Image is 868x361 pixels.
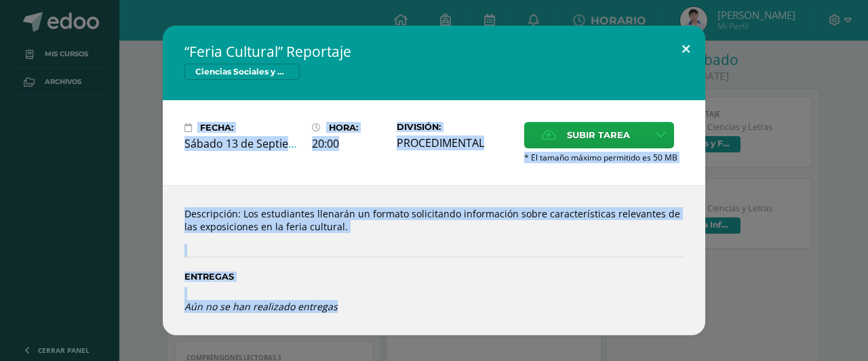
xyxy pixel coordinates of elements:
label: Entregas [184,272,684,282]
span: Hora: [329,123,358,133]
div: Descripción: Los estudiantes llenarán un formato solicitando información sobre características re... [163,185,705,335]
span: * El tamaño máximo permitido es 50 MB [524,152,684,163]
div: Sábado 13 de Septiembre [184,136,301,151]
span: Fecha: [200,123,233,133]
h2: “Feria Cultural” Reportaje [184,42,684,61]
i: Aún no se han realizado entregas [184,300,338,313]
span: Ciencias Sociales y Formación Ciudadana 5 [184,64,300,80]
span: Subir tarea [567,123,630,148]
button: Close (Esc) [667,26,705,72]
div: PROCEDIMENTAL [397,135,513,150]
label: División: [397,122,513,132]
div: 20:00 [312,136,386,151]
